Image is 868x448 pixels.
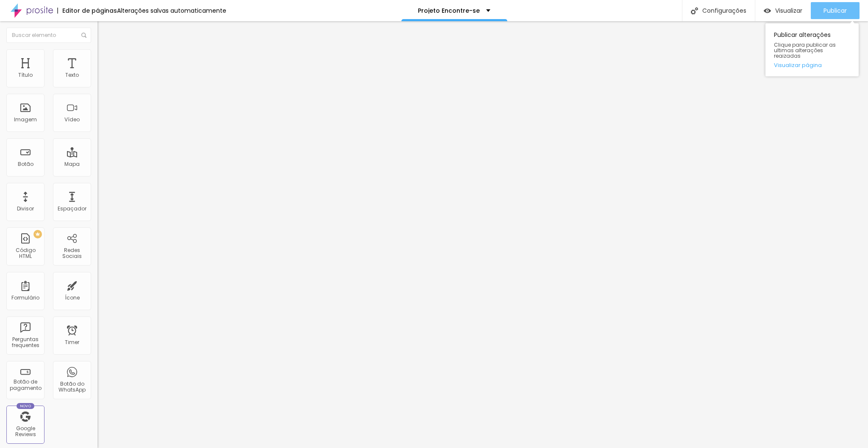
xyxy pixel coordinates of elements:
[774,42,850,59] span: Clique para publicar as ultimas alterações reaizadas
[691,7,698,14] img: Icone
[8,379,42,391] div: Botão de pagamento
[58,206,86,212] div: Espaçador
[81,33,86,38] img: Icone
[775,7,802,14] span: Visualizar
[57,8,117,14] div: Editor de páginas
[64,117,80,123] div: Vídeo
[774,62,850,68] a: Visualizar página
[65,72,79,78] div: Texto
[55,247,89,260] div: Redes Sociais
[6,28,91,43] input: Buscar elemento
[823,7,847,14] span: Publicar
[117,8,226,14] div: Alterações salvas automaticamente
[64,161,80,167] div: Mapa
[18,161,33,167] div: Botão
[55,381,89,393] div: Botão do WhatsApp
[755,2,811,19] button: Visualizar
[17,206,34,212] div: Divisor
[97,21,868,448] iframe: Editor
[17,403,35,409] div: Novo
[764,7,771,14] img: view-1.svg
[18,72,33,78] div: Título
[811,2,860,19] button: Publicar
[14,117,37,123] div: Imagem
[8,336,42,349] div: Perguntas frequentes
[65,295,80,301] div: Ícone
[418,8,480,14] p: Projeto Encontre-se
[765,23,859,76] div: Publicar alterações
[8,426,42,438] div: Google Reviews
[11,295,39,301] div: Formulário
[65,339,79,345] div: Timer
[8,247,42,260] div: Código HTML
